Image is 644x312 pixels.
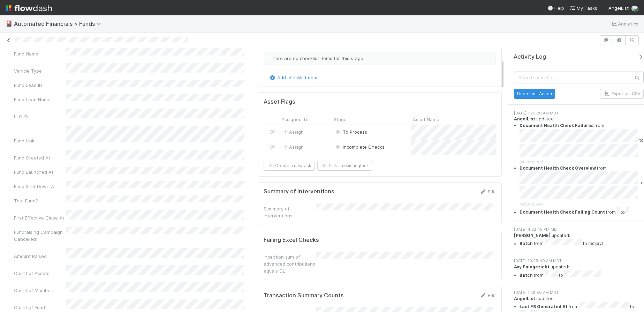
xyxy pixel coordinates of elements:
div: [DATE] 1:28:50 AM MDT [514,290,644,296]
div: Incomplete Checks [334,143,385,150]
span: Assign [282,128,304,135]
span: 🎴 [6,21,13,27]
div: Fund Lead ID [14,82,66,89]
div: Fundraising Campaign Cancelled? [14,229,66,243]
div: Fund Created At [14,154,66,161]
strong: Batch [520,241,533,246]
summary: Document Health Check Failures from to (show more) [520,122,644,165]
li: from to [520,207,644,216]
a: Add checklist item [269,75,317,80]
span: Incomplete Checks [334,144,385,150]
div: [DATE] 10:29:49 AM MDT [514,258,644,264]
summary: Document Health Check Overview from to (show more) [520,165,644,208]
img: logo-inverted-e16ddd16eac7371096b0.svg [6,2,52,14]
div: updated: [514,232,644,247]
div: To Process [334,128,367,135]
span: My Tasks [570,5,597,11]
div: Count of Assets [14,270,66,277]
strong: [PERSON_NAME] [514,233,551,238]
div: Vehicle Type [14,67,66,74]
em: (empty) [588,241,603,246]
button: Undo Last Action [514,89,555,99]
div: Count of Members [14,287,66,294]
h5: Failing Excel Checks [264,237,319,244]
span: (show more) [520,202,543,207]
div: inception sum of advanced contributions equals GL [264,253,316,274]
li: from to [520,270,644,279]
a: My Tasks [570,5,597,12]
strong: Avy Faingezicht [514,264,550,269]
div: Fund Shut Down At [14,183,66,190]
div: [DATE] 1:29:20 AM MDT [514,110,644,116]
strong: AngelList [514,116,535,121]
div: Fund Link [14,137,66,144]
div: updated: [514,116,644,216]
span: Asset Name [413,116,439,123]
span: Assigned To [281,116,309,123]
div: Summary of Interventions [264,205,316,219]
div: Amount Raised [14,253,66,260]
span: To Process [334,129,367,135]
h5: Transaction Summary Counts [264,292,344,299]
span: Activity Log [514,53,546,60]
strong: Document Health Check Overview [520,165,596,171]
div: Fund Lead Name [14,96,66,103]
div: Test Fund? [14,197,66,204]
li: from to [520,239,644,247]
button: Link an existingtask [317,161,372,171]
h5: Summary of Interventions [264,188,334,195]
div: LLC ID [14,113,66,120]
button: Create a newtask [264,161,315,171]
span: Assign [282,143,304,150]
a: Edit [479,292,496,298]
div: updated: [514,264,644,278]
strong: Batch [520,273,533,278]
strong: AngelList [514,296,535,301]
strong: Document Health Check Failures [520,123,593,128]
input: Search activities... [514,72,644,83]
div: [DATE] 4:22:42 PM MDT [514,226,644,232]
strong: Document Health Check Failing Count [520,210,605,215]
a: Analytics [611,20,638,28]
button: Export as CSV [600,89,644,99]
div: Fund Launched At [14,169,66,176]
div: Help [547,5,564,12]
span: Automated Financials > Funds [14,20,105,27]
h5: Asset Flags [264,98,295,105]
div: First Effective Close At [14,214,66,221]
div: Fund Name [14,50,66,57]
strong: Last FS Generated At [520,304,568,309]
a: Edit [479,189,496,194]
img: avatar_5ff1a016-d0ce-496a-bfbe-ad3802c4d8a0.png [631,5,638,12]
div: There are no checklist items for this stage. [264,52,496,65]
span: AngelList [608,5,629,11]
span: Stage [334,116,347,123]
span: (show more) [520,159,543,164]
